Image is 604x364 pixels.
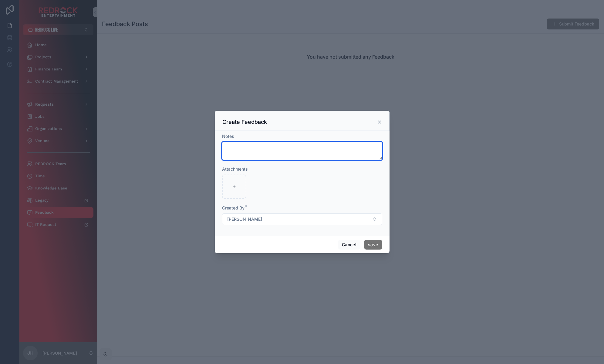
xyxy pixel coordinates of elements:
span: Attachments [222,166,248,172]
span: Created By [222,205,245,210]
button: Cancel [338,240,360,250]
span: [PERSON_NAME] [227,216,262,222]
h3: Create Feedback [222,118,267,126]
button: Select Button [222,213,382,225]
span: Notes [222,134,234,139]
button: save [364,240,382,250]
